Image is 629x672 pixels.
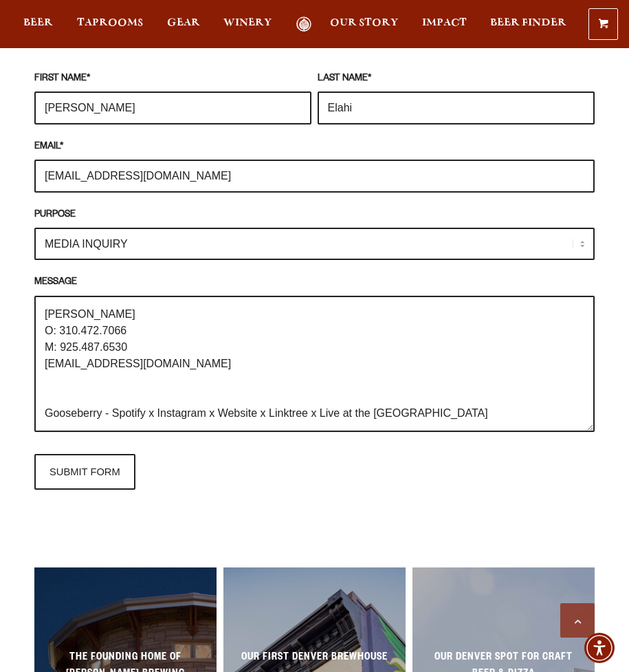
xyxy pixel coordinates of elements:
[34,72,311,87] label: FIRST NAME
[23,17,53,32] a: Beer
[34,275,595,290] label: MESSAGE
[223,17,272,28] span: Winery
[87,74,90,84] abbr: required
[287,17,321,32] a: Odell Home
[167,17,200,28] span: Gear
[167,17,200,32] a: Gear
[34,140,595,155] label: EMAIL
[560,603,595,638] a: Scroll to top
[223,17,272,32] a: Winery
[34,208,595,223] label: PURPOSE
[422,17,467,28] span: Impact
[77,17,143,32] a: Taprooms
[368,74,371,84] abbr: required
[490,17,566,32] a: Beer Finder
[60,142,63,152] abbr: required
[422,17,467,32] a: Impact
[318,72,595,87] label: LAST NAME
[23,17,53,28] span: Beer
[330,17,398,32] a: Our Story
[34,454,135,490] input: SUBMIT FORM
[490,17,566,28] span: Beer Finder
[77,17,143,28] span: Taprooms
[584,633,615,663] div: Accessibility Menu
[330,17,398,28] span: Our Story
